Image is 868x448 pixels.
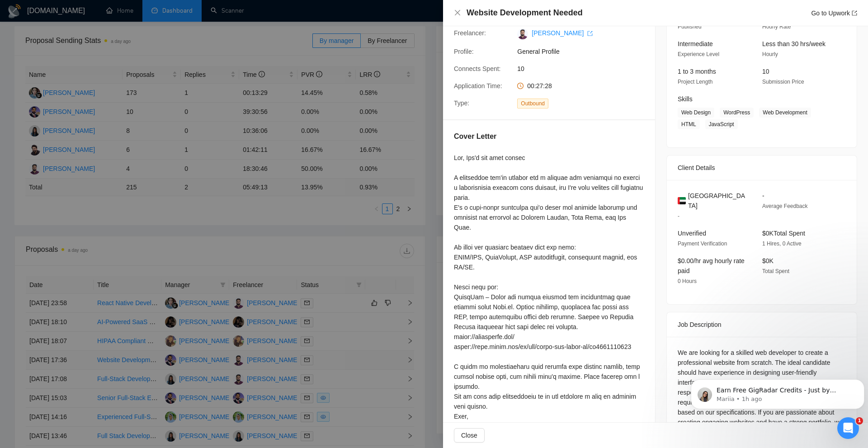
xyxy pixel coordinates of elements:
iframe: Intercom notifications message [687,360,868,424]
span: Web Design [678,108,714,118]
p: Message from Mariia, sent 1h ago [29,35,166,43]
span: Connects Spent: [454,65,501,72]
span: Submission Price [762,79,804,85]
span: Profile: [454,48,474,55]
span: export [852,10,857,16]
span: Less than 30 hrs/week [762,40,826,47]
span: 1 [856,417,863,424]
span: Hourly Rate [762,24,791,30]
div: Client Details [678,156,846,180]
span: Skills [678,95,693,103]
span: 0 Hours [678,278,697,284]
span: Close [461,430,477,440]
span: Intermediate [678,40,713,47]
a: Go to Upworkexport [811,9,857,17]
span: 10 [517,64,653,74]
span: Freelancer: [454,29,486,37]
span: Experience Level [678,51,719,57]
span: Average Feedback [762,203,808,209]
iframe: Intercom live chat [837,417,859,439]
h5: Cover Letter [454,131,496,142]
div: Lor, Ips'd sit amet consec A elitseddoe tem'in utlabor etd m aliquae adm veniamqui no exerci u la... [454,153,644,421]
span: 00:27:28 [527,82,552,90]
span: $0K [762,257,774,264]
span: Payment Verification [678,241,727,247]
span: Published [678,24,702,30]
span: JavaScript [705,119,738,129]
img: 🇦🇪 [678,196,686,206]
span: Application Time: [454,82,502,90]
a: [PERSON_NAME] export [532,29,593,37]
span: Project Length [678,79,712,85]
button: Close [454,9,461,17]
span: Unverified [678,230,706,237]
img: c1gOIuaxbdEgvTUI4v_TLGoCZ0GgmL6BobwtTUyCxEurQu4XZ3fxwxUw_l6JZLPSxF [517,28,528,39]
span: - [762,192,764,199]
span: Total Spent [762,268,789,274]
span: Web Development [759,108,811,118]
span: HTML [678,119,700,129]
span: WordPress [720,108,754,118]
span: 1 to 3 months [678,68,716,75]
span: [GEOGRAPHIC_DATA] [688,191,748,211]
span: export [587,31,593,36]
span: $0.00/hr avg hourly rate paid [678,257,745,274]
span: Earn Free GigRadar Credits - Just by Sharing Your Story! 💬 Want more credits for sending proposal... [29,26,165,213]
span: General Profile [517,47,653,57]
span: Outbound [517,99,548,108]
span: Type: [454,99,469,107]
button: Close [454,428,485,443]
span: Hourly [762,51,778,57]
div: Job Description [678,312,846,337]
span: close [454,9,461,16]
span: 1 Hires, 0 Active [762,241,802,247]
span: 10 [762,68,769,75]
span: clock-circle [517,83,524,89]
span: $0K Total Spent [762,230,805,237]
span: - [678,213,679,219]
h4: Website Development Needed [467,7,583,19]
